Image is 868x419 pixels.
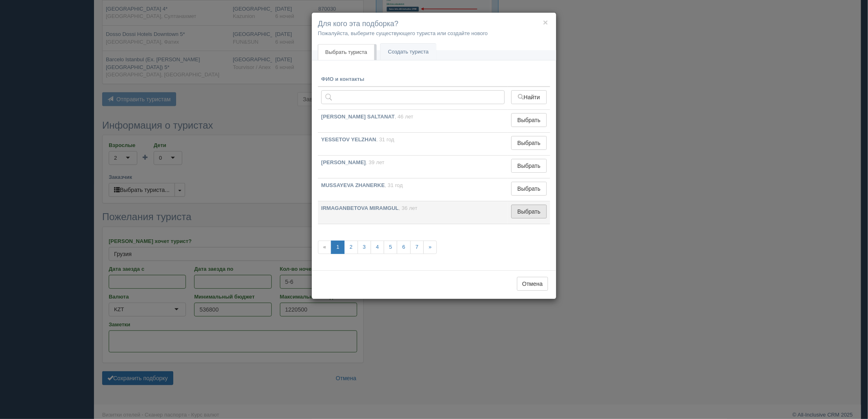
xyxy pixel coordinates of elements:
[344,241,358,254] a: 2
[423,241,437,254] a: »
[543,18,548,27] button: ×
[395,114,414,120] span: , 46 лет
[318,29,550,37] p: Пожалуйста, выберите существующего туриста или создайте нового
[385,182,403,188] span: , 31 год
[321,159,366,165] b: [PERSON_NAME]
[511,90,547,104] button: Найти
[410,241,424,254] a: 7
[321,90,505,104] input: Поиск по ФИО, паспорту или контактам
[511,136,547,150] button: Выбрать
[399,205,418,211] span: , 36 лет
[517,277,548,291] button: Отмена
[511,205,547,218] button: Выбрать
[318,19,550,29] h4: Для кого эта подборка?
[511,113,547,127] button: Выбрать
[380,44,436,60] a: Создать туриста
[511,182,547,196] button: Выбрать
[321,136,376,143] b: YESSETOV YELZHAN
[376,136,394,143] span: , 31 год
[358,241,371,254] a: 3
[321,182,385,188] b: MUSSAYEVA ZHANERKE
[318,44,374,60] a: Выбрать туриста
[318,241,331,254] span: «
[331,241,345,254] a: 1
[321,205,399,211] b: IRMAGANBETOVA MIRAMGUL
[384,241,397,254] a: 5
[397,241,410,254] a: 6
[318,72,508,87] th: ФИО и контакты
[511,159,547,173] button: Выбрать
[366,159,385,165] span: , 39 лет
[321,114,395,120] b: [PERSON_NAME] SALTANAT
[371,241,384,254] a: 4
